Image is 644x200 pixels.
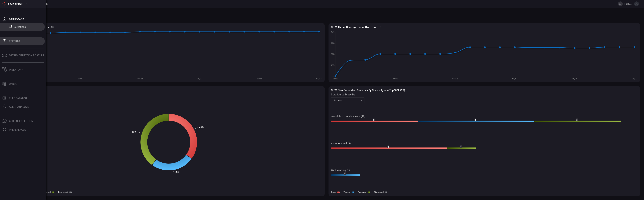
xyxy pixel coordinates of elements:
text: 08/03 [512,78,518,80]
text: 1 [460,146,462,148]
h3: SIEM New correlation searches by source types (Top 3 of 229) [331,89,638,92]
div: Ask Us A Question [9,120,33,123]
text: 08/27 [316,78,322,80]
div: ALERT ANALYSIS [9,105,29,108]
text: 08/03 [197,78,202,80]
label: sort source types by [331,93,364,96]
text: 07/22 [137,78,143,80]
div: Inventory [9,68,23,71]
text: 40% [331,31,335,33]
text: 1 [344,173,345,175]
h3: SIEM Threat coverage score over time [331,26,377,29]
text: 10% [331,64,335,66]
text: 4 [475,119,476,121]
div: Total [333,99,359,102]
label: Resolved [358,191,366,193]
div: Dashboard [9,18,24,21]
div: MITRE - Detection Posture [9,54,44,57]
text: 08/27 [632,78,637,80]
label: Testing [344,191,350,193]
label: Dismissed [58,191,68,193]
text: 40% [132,130,136,133]
text: 07/10 [78,78,83,80]
text: aws:cloudtrail (5) [331,142,351,145]
div: Cards [9,82,17,86]
text: 3 [576,119,578,121]
text: 4 [388,146,389,148]
text: WinEventLog (1) [331,169,350,172]
div: Preferences [9,128,26,131]
text: 20% [331,53,335,55]
span: [PERSON_NAME].[PERSON_NAME] [624,3,633,5]
text: 08/15 [572,78,577,80]
div: Detections [14,25,26,29]
text: 06/28 [333,78,338,80]
text: crowdstrike:events:sensor (10) [331,115,365,118]
text: 35% [199,125,204,128]
text: 07/22 [452,78,458,80]
text: 3 [373,119,374,121]
div: Reports [9,40,20,43]
label: Resolved [42,191,51,193]
text: 25% [175,171,179,174]
label: Open [331,191,336,193]
text: 08/15 [257,78,262,80]
label: Dismissed [374,191,384,193]
text: 0% [332,75,335,78]
div: Rule Catalog [9,97,27,100]
text: 30% [331,42,335,44]
text: 07/10 [393,78,398,80]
